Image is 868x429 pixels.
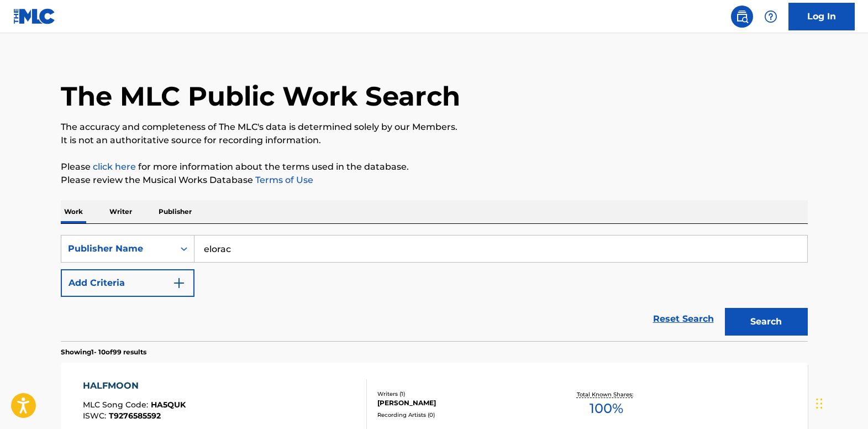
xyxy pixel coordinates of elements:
[109,411,161,421] span: T9276585592
[590,399,623,418] span: 100 %
[172,276,186,290] img: 9d2ae6d4665cec9f34b9.svg
[61,80,460,113] h1: The MLC Public Work Search
[83,379,186,393] div: HALFMOON
[813,376,868,429] iframe: Chat Widget
[377,411,544,419] div: Recording Artists ( 0 )
[68,242,167,255] div: Publisher Name
[83,400,151,410] span: MLC Song Code :
[377,398,544,408] div: [PERSON_NAME]
[61,347,146,357] p: Showing 1 - 10 of 99 results
[731,6,753,28] a: Public Search
[735,10,749,23] img: search
[61,174,808,187] p: Please review the Musical Works Database
[106,200,135,223] p: Writer
[61,160,808,174] p: Please for more information about the terms used in the database.
[61,134,808,147] p: It is not an authoritative source for recording information.
[61,235,808,341] form: Search Form
[61,200,86,223] p: Work
[816,387,823,420] div: Drag
[61,269,194,297] button: Add Criteria
[93,161,136,172] a: click here
[577,390,636,399] p: Total Known Shares:
[83,411,109,421] span: ISWC :
[760,6,782,28] div: Help
[764,10,777,23] img: help
[788,3,855,30] a: Log In
[725,308,808,336] button: Search
[648,307,719,331] a: Reset Search
[61,121,808,134] p: The accuracy and completeness of The MLC's data is determined solely by our Members.
[253,175,313,185] a: Terms of Use
[13,8,56,24] img: MLC Logo
[155,200,195,223] p: Publisher
[151,400,186,410] span: HA5QUK
[377,390,544,398] div: Writers ( 1 )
